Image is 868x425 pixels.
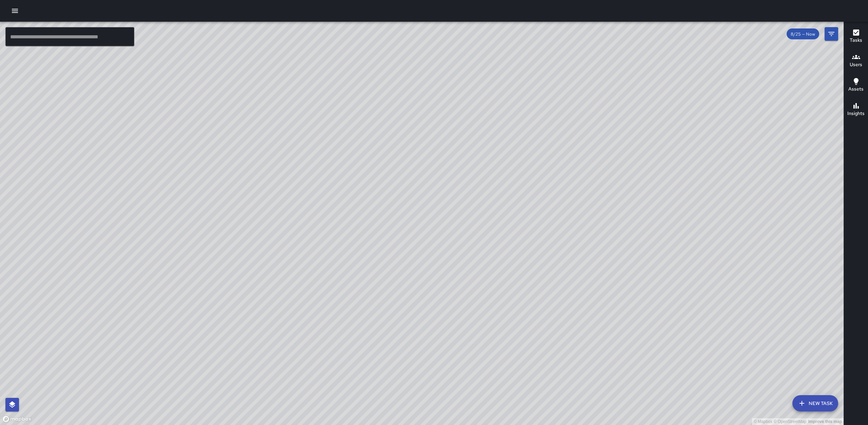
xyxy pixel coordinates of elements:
[844,24,868,49] button: Tasks
[847,110,865,117] h6: Insights
[850,37,862,44] h6: Tasks
[850,61,862,69] h6: Users
[792,395,838,411] button: New Task
[848,85,864,93] h6: Assets
[825,27,838,41] button: Filters
[844,73,868,98] button: Assets
[844,49,868,73] button: Users
[787,31,819,37] span: 8/25 — Now
[844,98,868,122] button: Insights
